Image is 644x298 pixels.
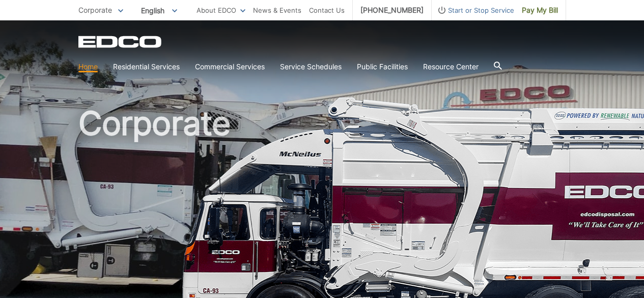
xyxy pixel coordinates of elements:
a: Residential Services [113,61,180,72]
a: Public Facilities [357,61,408,72]
span: Corporate [78,6,112,14]
a: News & Events [253,5,301,16]
a: EDCD logo. Return to the homepage. [78,36,163,48]
a: Service Schedules [280,61,342,72]
span: English [133,2,185,19]
a: Contact Us [309,5,345,16]
a: Home [78,61,98,72]
a: Commercial Services [195,61,265,72]
span: Pay My Bill [522,5,558,16]
a: Resource Center [423,61,479,72]
a: About EDCO [197,5,245,16]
